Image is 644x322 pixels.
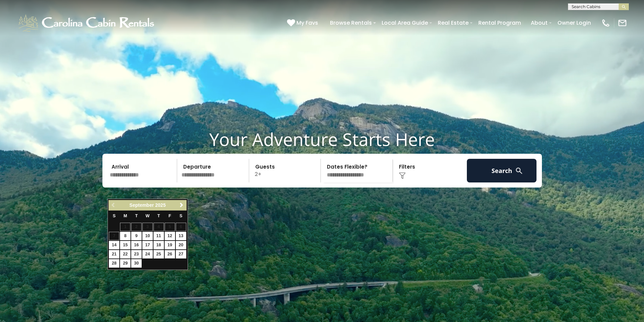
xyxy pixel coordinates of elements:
a: 14 [109,241,119,249]
a: Browse Rentals [327,17,375,29]
span: September [129,202,154,208]
a: 12 [165,232,175,240]
h1: Your Adventure Starts Here [5,129,639,150]
span: Monday [123,214,127,218]
button: Search [467,159,537,182]
a: 28 [109,259,119,268]
img: search-regular-white.png [515,167,523,175]
a: 18 [153,241,164,249]
span: Sunday [113,214,116,218]
span: Next [179,202,184,208]
a: 20 [176,241,186,249]
a: Real Estate [434,17,472,29]
a: 21 [109,250,119,258]
a: 16 [131,241,142,249]
a: 25 [153,250,164,258]
span: Friday [168,214,171,218]
a: 13 [176,232,186,240]
a: 9 [131,232,142,240]
a: 19 [165,241,175,249]
a: 17 [142,241,153,249]
a: 23 [131,250,142,258]
a: Rental Program [475,17,524,29]
span: 2025 [155,202,166,208]
a: 22 [120,250,130,258]
a: 27 [176,250,186,258]
img: filter--v1.png [399,172,406,179]
a: 30 [131,259,142,268]
a: 29 [120,259,130,268]
a: 11 [153,232,164,240]
span: My Favs [296,19,318,27]
a: 10 [142,232,153,240]
a: 26 [165,250,175,258]
a: Owner Login [554,17,594,29]
a: Next [177,201,186,209]
a: 15 [120,241,130,249]
a: Local Area Guide [378,17,431,29]
span: Tuesday [135,214,138,218]
img: phone-regular-white.png [601,18,611,28]
img: White-1-1-2.png [17,13,157,33]
a: 24 [142,250,153,258]
a: My Favs [287,19,320,27]
a: About [527,17,551,29]
span: Wednesday [146,214,150,218]
span: Thursday [158,214,160,218]
p: 2+ [251,159,321,182]
img: mail-regular-white.png [618,18,627,28]
span: Saturday [180,214,182,218]
a: 8 [120,232,130,240]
